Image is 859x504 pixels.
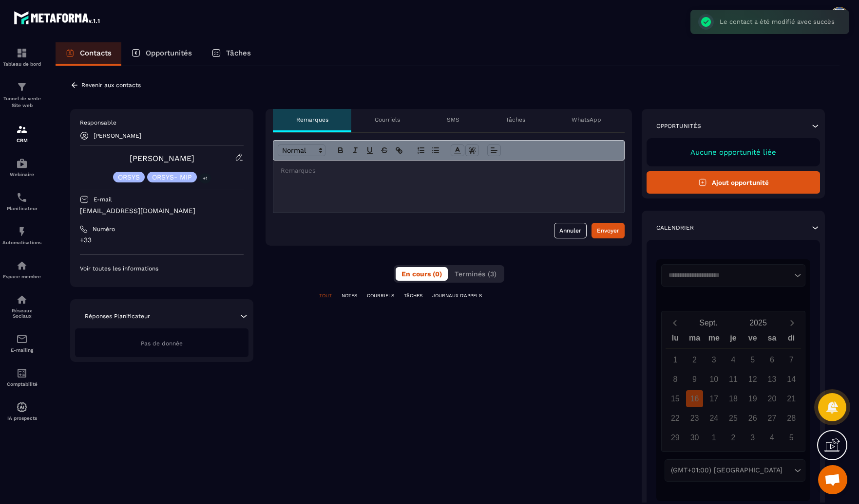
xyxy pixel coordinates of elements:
[449,267,502,281] button: Terminés (3)
[16,401,28,413] img: automations
[2,287,41,326] a: social-networksocial-networkRéseaux Sociaux
[94,196,112,203] p: E-mail
[2,218,41,252] a: automationsautomationsAutomatisations
[2,206,41,211] p: Planificateur
[56,42,121,66] a: Contacts
[16,192,28,203] img: scheduler
[2,274,41,279] p: Espace membre
[656,224,694,232] p: Calendrier
[818,465,847,494] div: Ouvrir le chat
[2,74,41,116] a: formationformationTunnel de vente Site web
[2,40,41,74] a: formationformationTableau de bord
[16,124,28,135] img: formation
[2,326,41,360] a: emailemailE-mailing
[80,235,244,245] p: +33
[85,312,150,320] p: Réponses Planificateur
[146,49,192,57] p: Opportunités
[80,265,244,272] p: Voir toutes les informations
[121,42,202,66] a: Opportunités
[16,47,28,59] img: formation
[16,81,28,93] img: formation
[2,184,41,218] a: schedulerschedulerPlanificateur
[130,154,194,163] a: [PERSON_NAME]
[375,116,400,124] p: Courriels
[2,138,41,143] p: CRM
[432,292,482,299] p: JOURNAUX D'APPELS
[319,292,332,299] p: TOUT
[2,308,41,319] p: Réseaux Sociaux
[80,206,244,216] p: [EMAIL_ADDRESS][DOMAIN_NAME]
[2,252,41,287] a: automationsautomationsEspace membre
[597,226,619,235] div: Envoyer
[80,119,244,126] p: Responsable
[656,122,701,130] p: Opportunités
[455,270,496,278] span: Terminés (3)
[572,116,601,124] p: WhatsApp
[16,294,28,306] img: social-network
[447,116,459,124] p: SMS
[14,9,101,26] img: logo
[118,174,140,180] p: ORSYS
[554,223,587,238] button: Annuler
[2,240,41,245] p: Automatisations
[2,116,41,150] a: formationformationCRM
[2,172,41,177] p: Webinaire
[94,132,141,139] p: [PERSON_NAME]
[2,150,41,184] a: automationsautomationsWebinaire
[2,95,41,109] p: Tunnel de vente Site web
[199,173,211,183] p: +1
[396,267,448,281] button: En cours (0)
[401,270,442,278] span: En cours (0)
[2,347,41,353] p: E-mailing
[367,292,394,299] p: COURRIELS
[16,333,28,345] img: email
[506,116,525,124] p: Tâches
[152,174,192,180] p: ORSYS- MIP
[2,415,41,421] p: IA prospects
[226,49,251,57] p: Tâches
[141,340,183,347] span: Pas de donnée
[93,225,115,233] p: Numéro
[202,42,261,66] a: Tâches
[16,367,28,379] img: accountant
[80,49,112,57] p: Contacts
[2,61,41,67] p: Tableau de bord
[647,171,820,194] button: Ajout opportunité
[16,158,28,169] img: automations
[2,381,41,387] p: Comptabilité
[81,82,141,89] p: Revenir aux contacts
[2,360,41,394] a: accountantaccountantComptabilité
[592,223,625,238] button: Envoyer
[342,292,357,299] p: NOTES
[16,226,28,237] img: automations
[296,116,328,124] p: Remarques
[404,292,422,299] p: TÂCHES
[16,260,28,271] img: automations
[656,148,810,157] p: Aucune opportunité liée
